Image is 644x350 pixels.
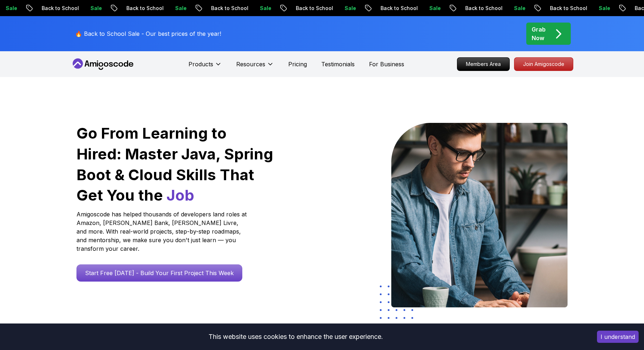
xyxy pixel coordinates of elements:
p: Back to School [53,5,102,12]
button: Products [188,60,222,74]
p: Sale [18,5,41,12]
a: Start Free [DATE] - Build Your First Project This Week [76,264,242,282]
p: Back to School [308,5,356,12]
div: This website uses cookies to enhance the user experience. [5,329,586,345]
span: Job [167,186,194,204]
p: Resources [236,60,265,68]
p: Grab Now [532,25,546,42]
a: Testimonials [321,60,355,68]
img: hero [391,123,568,307]
button: Resources [236,60,274,74]
p: Join Amigoscode [514,58,573,71]
p: Sale [441,5,464,12]
p: 🔥 Back to School Sale - Our best prices of the year! [75,29,221,38]
a: Members Area [457,57,510,71]
p: Amigoscode has helped thousands of developers land roles at Amazon, [PERSON_NAME] Bank, [PERSON_N... [76,210,249,253]
p: Sale [526,5,549,12]
p: Back to School [223,5,272,12]
p: Sale [356,5,379,12]
a: For Business [369,60,404,68]
p: Back to School [477,5,526,12]
button: Accept cookies [597,331,639,343]
p: Members Area [457,58,509,71]
p: Sale [611,5,634,12]
h1: Go From Learning to Hired: Master Java, Spring Boot & Cloud Skills That Get You the [76,123,274,206]
p: Back to School [138,5,187,12]
p: Sale [272,5,295,12]
p: Back to School [392,5,441,12]
p: Sale [187,5,210,12]
p: Products [188,60,213,68]
p: Sale [102,5,125,12]
p: Back to School [562,5,611,12]
a: Join Amigoscode [514,57,573,71]
a: Pricing [288,60,307,68]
